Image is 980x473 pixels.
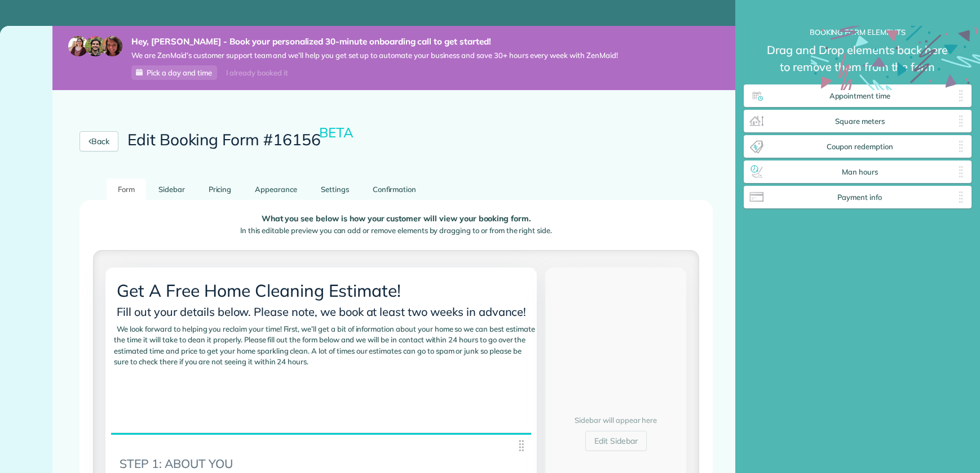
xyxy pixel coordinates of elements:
small: Drag and Drop elements back here to remove them from the form [744,42,972,84]
div: I already booked it [219,66,294,80]
img: payment_info_widget_icon-4bf88884f4e0e695f25a9fa4dd985cce96abb3c9d2d6ccaa4c3ddba606dc1e7d.png [748,188,766,206]
img: drag_indicator-119b368615184ecde3eda3c64c821f6cf29d3e2b97b89ee44bc31753036683e5.png [954,163,968,181]
span: We look forward to helping you reclaim your time! First, we’ll get a bit of information about you... [114,322,535,369]
a: Appearance [244,179,308,200]
img: coupon_redemption_widget_icon-204ff505a82eb480aca7d9a053141b78bc03dad4ba809acf44460049da4e7e4a.png [748,137,766,155]
img: drag_indicator-119b368615184ecde3eda3c64c821f6cf29d3e2b97b89ee44bc31753036683e5.png [954,188,968,206]
img: jorge-587dff0eeaa6aab1f244e6dc62b8924c3b6ad411094392a53c71c6c4a576187d.jpg [85,36,105,56]
img: michelle-19f622bdf1676172e81f8f8fba1fb50e276960ebfe0243fe18214015130c80e4.jpg [102,36,122,56]
strong: Hey, [PERSON_NAME] - Book your personalized 30-minute onboarding call to get started! [131,36,618,47]
a: Back [80,131,118,151]
img: man_hours_widget_icon-82d8b63b2a96fa2a897a52d29ecdb8ae9e7e853b9b1394d73b3643abbe77aa3c.png [748,163,766,181]
span: Coupon redemption [766,142,955,151]
span: Fill out your details below. Please note, we book at least two weeks in advance! [114,302,533,322]
a: Pricing [197,179,243,200]
span: Man hours [766,168,955,177]
img: drag_indicator-119b368615184ecde3eda3c64c821f6cf29d3e2b97b89ee44bc31753036683e5.png [954,112,968,130]
img: appointment_time_widget_icon-3cef1a702ae8d5e7025d05197c4b482fef7d1fb9e60361da9cd4e1ea3c6be611.png [748,87,766,105]
span: Get A Free Home Cleaning Estimate! [114,277,408,304]
span: Payment info [766,193,955,202]
img: square_meters_widget_icon-86f4c594f003aab3d3588d0db1e9ed1f0bd22b10cfe1e2c9d575362bb9e717df.png [748,112,766,130]
h2: Booking Form elements [744,28,972,36]
h2: Edit Booking Form #16156 [127,131,355,149]
img: drag_indicator-119b368615184ecde3eda3c64c821f6cf29d3e2b97b89ee44bc31753036683e5.png [954,137,968,155]
a: Settings [310,179,360,200]
span: We are ZenMaid’s customer support team and we’ll help you get set up to automate your business an... [131,51,618,60]
img: drag_indicator-119b368615184ecde3eda3c64c821f6cf29d3e2b97b89ee44bc31753036683e5.png [954,87,968,105]
span: Square meters [766,117,955,126]
p: In this editable preview you can add or remove elements by dragging to or from the right side. [102,225,690,236]
a: Pick a day and time [131,65,217,80]
img: maria-72a9807cf96188c08ef61303f053569d2e2a8a1cde33d635c8a3ac13582a053d.jpg [68,36,89,56]
img: drag_indicator-119b368615184ecde3eda3c64c821f6cf29d3e2b97b89ee44bc31753036683e5.png [514,439,528,453]
small: BETA [319,124,354,141]
span: Appointment time [766,92,955,101]
span: Pick a day and time [147,68,212,77]
a: Form [107,179,146,200]
a: Sidebar [147,179,196,200]
a: Edit Sidebar [585,431,647,451]
a: Confirmation [361,179,428,200]
p: What you see below is how your customer will view your booking form. [102,215,690,223]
